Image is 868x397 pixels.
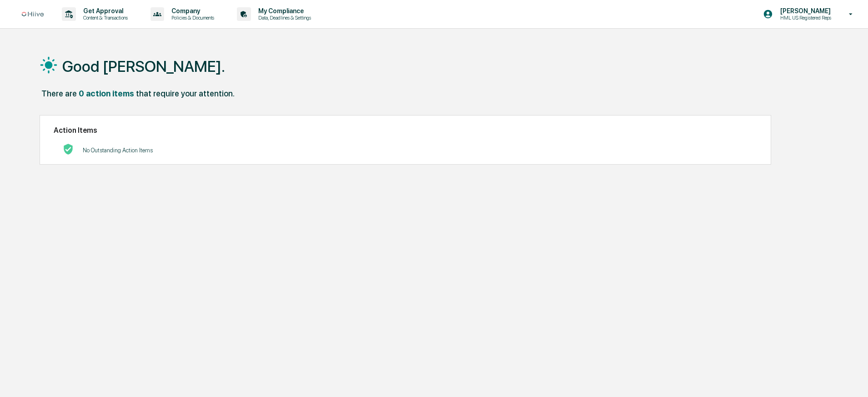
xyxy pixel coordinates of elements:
p: Company [164,7,219,15]
div: 0 action items [79,89,134,98]
p: Policies & Documents [164,15,219,21]
p: HML US Registered Reps [773,15,836,21]
p: Data, Deadlines & Settings [251,15,316,21]
div: There are [41,89,77,98]
img: logo [22,12,44,17]
p: No Outstanding Action Items [83,147,153,154]
p: My Compliance [251,7,316,15]
h2: Action Items [54,126,757,135]
img: No Actions logo [63,144,74,155]
p: Content & Transactions [76,15,132,21]
p: [PERSON_NAME] [773,7,836,15]
h1: Good [PERSON_NAME]. [62,57,225,75]
p: Get Approval [76,7,132,15]
div: that require your attention. [136,89,235,98]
